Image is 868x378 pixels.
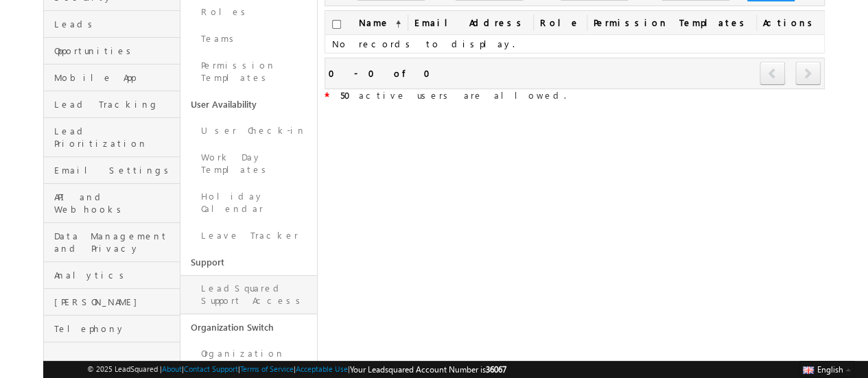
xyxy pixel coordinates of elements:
[329,65,438,81] div: 0 - 0 of 0
[180,117,317,144] a: User Check-in
[180,183,317,222] a: Holiday Calendar
[352,11,408,34] a: Name
[44,316,180,342] a: Telephony
[296,364,348,373] a: Acceptable Use
[390,19,401,29] span: (sorted ascending)
[180,91,317,117] a: User Availability
[795,62,821,85] span: next
[408,11,533,34] a: Email Address
[54,71,176,84] span: Mobile App
[54,322,176,335] span: Telephony
[799,361,854,377] button: English
[44,157,180,184] a: Email Settings
[54,125,176,150] span: Lead Prioritization
[44,64,180,91] a: Mobile App
[44,118,180,157] a: Lead Prioritization
[180,314,317,340] a: Organization Switch
[795,63,821,85] a: next
[44,38,180,64] a: Opportunities
[54,230,176,255] span: Data Management and Privacy
[340,89,359,101] strong: 50
[184,364,238,373] a: Contact Support
[54,269,176,281] span: Analytics
[329,89,566,101] span: active users are allowed.
[180,249,317,275] a: Support
[760,63,786,85] a: prev
[44,184,180,223] a: API and Webhooks
[180,275,317,314] a: LeadSquared Support Access
[760,62,785,85] span: prev
[533,11,587,34] a: Role
[54,296,176,308] span: [PERSON_NAME]
[54,164,176,176] span: Email Settings
[54,18,176,30] span: Leads
[350,364,506,375] span: Your Leadsquared Account Number is
[44,91,180,118] a: Lead Tracking
[180,222,317,249] a: Leave Tracker
[54,191,176,215] span: API and Webhooks
[587,11,756,34] span: Permission Templates
[44,289,180,316] a: [PERSON_NAME]
[162,364,182,373] a: About
[180,52,317,91] a: Permission Templates
[54,45,176,57] span: Opportunities
[756,11,824,34] span: Actions
[44,223,180,262] a: Data Management and Privacy
[240,364,294,373] a: Terms of Service
[486,364,506,375] span: 36067
[54,98,176,110] span: Lead Tracking
[44,262,180,289] a: Analytics
[817,364,843,375] span: English
[44,11,180,38] a: Leads
[87,363,506,376] span: © 2025 LeadSquared | | | | |
[180,25,317,52] a: Teams
[180,144,317,183] a: Work Day Templates
[325,35,824,54] td: No records to display.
